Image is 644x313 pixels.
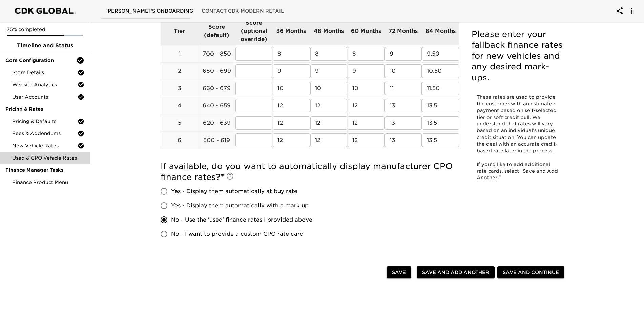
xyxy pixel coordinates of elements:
[5,57,76,64] span: Core Configuration
[161,84,198,92] p: 3
[477,162,559,181] span: If you’d like to add additional rate cards, select “Save and Add Another."
[171,230,304,238] span: No - I want to provide a custom CPO rate card
[161,161,459,183] h5: If available, do you want to automatically display manufacturer CPO finance rates?
[171,202,309,210] span: Yes - Display them automatically with a mark up
[12,81,78,88] span: Website Analytics
[161,50,198,58] p: 1
[198,23,235,39] p: Score (default)
[12,69,78,76] span: Store Details
[171,187,297,195] span: Yes - Display them automatically at buy rate
[161,136,198,144] p: 6
[161,27,198,35] p: Tier
[503,268,559,277] span: Save and Continue
[12,118,78,125] span: Pricing & Defaults
[161,67,198,75] p: 2
[198,136,235,144] p: 500 - 619
[624,3,640,19] button: account of current user
[497,266,564,279] button: Save and Continue
[5,106,84,112] span: Pricing & Rates
[161,119,198,127] p: 5
[422,268,489,277] span: Save and Add Another
[472,29,563,83] h5: Please enter your fallback finance rates for new vehicles and any desired mark-ups.
[477,94,558,153] span: These rates are used to provide the customer with an estimated payment based on self-selected tie...
[198,50,235,58] p: 700 - 850
[12,179,84,186] span: Finance Product Menu
[611,3,628,19] button: account of current user
[235,19,272,43] p: Score (optional override)
[5,167,84,173] span: Finance Manager Tasks
[171,216,312,224] span: No - Use the 'used' finance rates I provided above
[198,84,235,92] p: 660 - 679
[387,266,411,279] button: Save
[417,266,495,279] button: Save and Add Another
[348,27,385,35] p: 60 Months
[5,42,84,50] span: Timeline and Status
[105,7,193,15] span: [PERSON_NAME]'s Onboarding
[161,102,198,110] p: 4
[422,27,459,35] p: 84 Months
[392,268,406,277] span: Save
[12,93,78,100] span: User Accounts
[385,27,422,35] p: 72 Months
[12,130,78,137] span: Fees & Addendums
[198,102,235,110] p: 640 - 659
[12,154,84,161] span: Used & CPO Vehicle Rates
[198,67,235,75] p: 680 - 699
[198,119,235,127] p: 620 - 639
[202,7,284,15] span: Contact CDK Modern Retail
[310,27,347,35] p: 48 Months
[273,27,310,35] p: 36 Months
[7,26,83,33] p: 75% completed
[12,142,78,149] span: New Vehicle Rates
